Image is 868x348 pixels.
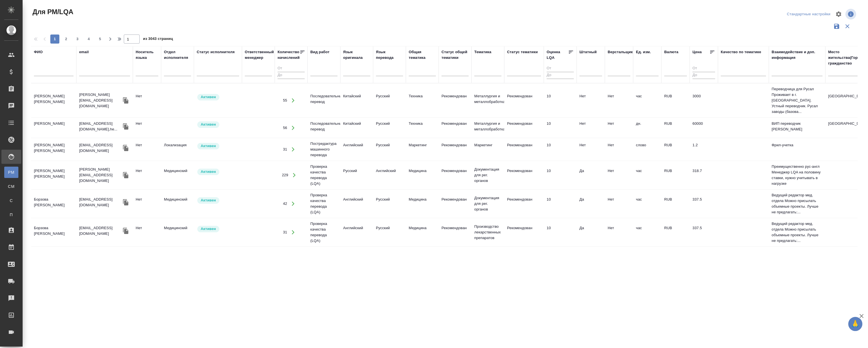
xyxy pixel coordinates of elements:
[376,49,403,61] div: Язык перевода
[633,165,661,185] td: час
[547,72,574,79] input: До
[692,65,715,72] input: От
[340,118,373,138] td: Китайский
[4,167,18,178] a: PM
[661,91,690,110] td: RUB
[633,139,661,159] td: слово
[122,144,130,152] button: Скопировать
[161,165,194,185] td: Медицинский
[605,139,633,159] td: Нет
[161,222,194,242] td: Медицинский
[373,139,406,159] td: Русский
[31,165,76,185] td: [PERSON_NAME] [PERSON_NAME]
[633,118,661,138] td: дн.
[661,222,690,242] td: RUB
[287,95,299,106] button: Открыть работы
[441,49,469,61] div: Статус общей тематики
[772,142,822,148] p: Фрил-учетка
[7,198,16,203] span: С
[439,165,471,185] td: Рекомендован
[79,197,122,208] p: [EMAIL_ADDRESS][DOMAIN_NAME]
[504,139,544,159] td: Рекомендован
[7,169,16,175] span: PM
[474,49,491,55] div: Тематика
[31,91,76,110] td: [PERSON_NAME] [PERSON_NAME]
[84,35,93,44] button: 4
[772,250,822,272] p: Ведущий редактор мед. отдела Можно присылать объемные проекты. Лучше не предлагать:...
[439,222,471,242] td: Рекомендован
[201,94,216,100] p: Активен
[772,49,822,61] div: Взаимодействие и доп. информация
[340,91,373,110] td: Китайский
[577,118,605,138] td: Нет
[201,143,216,149] p: Активен
[287,144,299,155] button: Открыть работы
[547,65,574,72] input: От
[289,169,300,181] button: Открыть работы
[122,96,130,105] button: Скопировать
[340,194,373,214] td: Английский
[547,168,574,174] div: перевод идеальный/почти идеальный. Ни редактор, ни корректор не нужен
[122,171,130,179] button: Скопировать
[439,194,471,214] td: Рекомендован
[308,190,340,218] td: Проверка качества перевода (LQA)
[197,93,239,101] div: Рядовой исполнитель: назначай с учетом рейтинга
[201,122,216,127] p: Активен
[197,121,239,128] div: Рядовой исполнитель: назначай с учетом рейтинга
[373,222,406,242] td: Русский
[772,221,822,244] p: Ведущий редактор мед. отдела Можно присылать объемные проекты. Лучше не предлагать:...
[133,118,161,138] td: Нет
[31,222,76,242] td: Борзова [PERSON_NAME]
[605,118,633,138] td: Нет
[4,181,18,192] a: CM
[471,221,504,244] td: Производство лекарственных препаратов
[633,91,661,110] td: час
[633,194,661,214] td: час
[471,118,504,138] td: Металлургия и металлобработка
[308,218,340,246] td: Проверка качества перевода (LQA)
[122,122,130,131] button: Скопировать
[287,227,299,238] button: Открыть работы
[690,194,718,214] td: 337.5
[7,184,16,189] span: CM
[31,139,76,159] td: [PERSON_NAME] [PERSON_NAME]
[547,142,574,148] div: перевод идеальный/почти идеальный. Ни редактор, ни корректор не нужен
[547,93,574,99] div: перевод идеальный/почти идеальный. Ни редактор, ни корректор не нужен
[133,139,161,159] td: Нет
[636,49,651,55] div: Ед. изм.
[373,91,406,110] td: Русский
[31,118,76,138] td: [PERSON_NAME]
[785,10,832,19] div: split button
[772,164,822,186] p: Преимущественно рус-англ Менеджер LQA на половину ставки, нужно учитывать в нагрузке
[721,49,761,55] div: Качество по тематике
[690,118,718,138] td: 60000
[577,165,605,185] td: Да
[283,147,287,152] div: 31
[661,118,690,138] td: RUB
[136,49,158,61] div: Носитель языка
[471,164,504,186] td: Документация для рег. органов
[690,165,718,185] td: 318.7
[664,49,678,55] div: Валюта
[471,192,504,215] td: Документация для рег. органов
[201,169,216,175] p: Активен
[577,139,605,159] td: Нет
[831,21,842,32] button: Сохранить фильтры
[73,35,82,44] button: 3
[308,91,340,110] td: Последовательный перевод
[504,118,544,138] td: Рекомендован
[547,197,574,202] div: перевод идеальный/почти идеальный. Ни редактор, ни корректор не нужен
[772,192,822,215] p: Ведущий редактор мед. отдела Можно присылать объемные проекты. Лучше не предлагать:...
[605,165,633,185] td: Нет
[164,49,191,61] div: Отдел исполнителя
[772,86,822,115] p: Переводчица для Русал Проживает в г. [GEOGRAPHIC_DATA]. Устный переводчик. Русал заводы (базова...
[308,118,340,138] td: Последовательный перевод
[690,139,718,159] td: 1.2
[340,139,373,159] td: Английский
[661,194,690,214] td: RUB
[34,49,43,55] div: ФИО
[471,139,504,159] td: Маркетинг
[7,212,16,218] span: П
[308,247,340,275] td: Проверка качества перевода (LQA)
[661,139,690,159] td: RUB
